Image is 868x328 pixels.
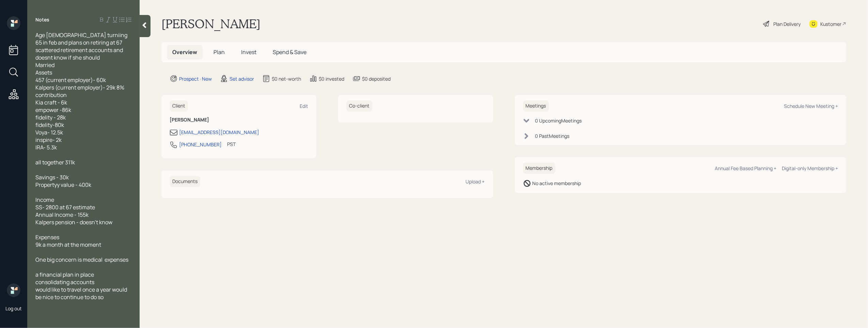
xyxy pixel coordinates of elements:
span: Assets [35,69,52,76]
h6: Co-client [346,100,372,112]
h6: Documents [170,176,200,187]
span: Kia craft - 6k [35,99,67,106]
span: Voya- 12.5k [35,129,63,136]
div: Prospect · New [179,75,212,82]
span: Kalpers (current employer)- 29k 8% contribution [35,84,125,99]
span: Annual Income - 155k [35,211,89,218]
span: Invest [241,48,256,56]
h6: Membership [523,163,555,174]
span: Savings - 30k [35,174,69,181]
span: inspire- 2k [35,136,62,144]
span: SS- 2800 at 67 estimate [35,203,95,211]
div: $0 net-worth [272,75,301,82]
div: PST [227,141,236,148]
span: One big concern is medical expenses [35,256,128,263]
span: would like to travel once a year would be nice to continue to do so [35,286,128,301]
span: fidelity-80k [35,121,64,129]
span: IRA- 5.3k [35,144,57,151]
div: $0 invested [319,75,344,82]
div: Upload + [466,178,485,185]
span: Overview [172,48,197,56]
div: Kustomer [820,20,841,28]
div: Schedule New Meeting + [784,103,838,109]
div: [PHONE_NUMBER] [179,141,222,148]
h6: Meetings [523,100,549,112]
img: retirable_logo.png [7,283,20,297]
div: Annual Fee Based Planning + [715,165,776,171]
h6: Client [170,100,188,112]
span: Age [DEMOGRAPHIC_DATA] turniing 65 in feb and plans on retiring at 67 [35,31,128,46]
h6: [PERSON_NAME] [170,117,308,123]
span: Kalpers pension - doesn't know [35,218,112,226]
div: Edit [300,103,308,109]
span: all together 311k [35,159,75,166]
label: Notes [35,16,49,23]
span: Spend & Save [273,48,306,56]
div: Plan Delivery [773,20,801,28]
div: No active membership [533,180,581,187]
h1: [PERSON_NAME] [161,16,261,31]
span: 9k a month at the moment [35,241,101,248]
span: Expenses [35,233,59,241]
div: Digital-only Membership + [782,165,838,171]
span: 457 (current employer)- 60k [35,76,106,84]
span: a financial plan in place [35,271,94,278]
span: Married [35,61,54,69]
div: 0 Upcoming Meeting s [535,117,582,124]
div: [EMAIL_ADDRESS][DOMAIN_NAME] [179,129,259,136]
span: scattered retirement accounts and doesnt know if she should [35,46,124,61]
div: Set advisor [230,75,254,82]
span: Plan [214,48,225,56]
div: Log out [5,305,22,312]
span: consolidating accounts [35,278,94,286]
span: Income [35,196,54,203]
span: empower -86k [35,106,71,114]
span: Propertyy value - 400k [35,181,91,188]
div: $0 deposited [362,75,391,82]
span: fidelity - 28k [35,114,66,121]
div: 0 Past Meeting s [535,132,570,140]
